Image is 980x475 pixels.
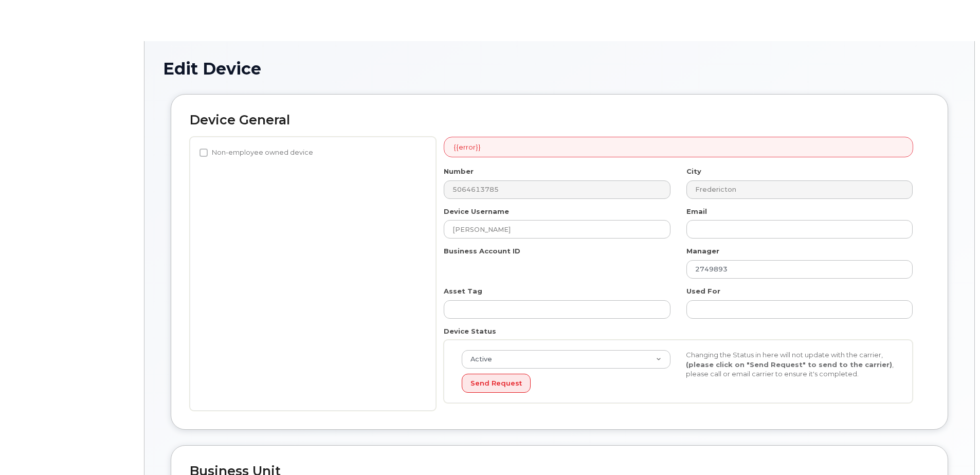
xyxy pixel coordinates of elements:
[444,246,520,256] label: Business Account ID
[686,260,913,279] input: Select manager
[444,137,913,158] div: {{error}}
[686,207,707,216] label: Email
[462,374,531,393] button: Send Request
[199,147,313,159] label: Non-employee owned device
[686,286,720,296] label: Used For
[686,246,719,256] label: Manager
[686,360,892,369] strong: (please click on "Send Request" to send to the carrier)
[199,149,208,157] input: Non-employee owned device
[444,207,509,216] label: Device Username
[678,350,902,379] div: Changing the Status in here will not update with the carrier, , please call or email carrier to e...
[444,326,496,336] label: Device Status
[163,60,956,78] h1: Edit Device
[444,286,482,296] label: Asset Tag
[686,167,701,176] label: City
[190,113,929,127] h2: Device General
[444,167,474,176] label: Number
